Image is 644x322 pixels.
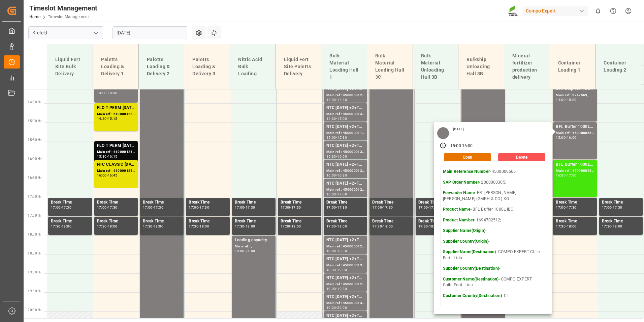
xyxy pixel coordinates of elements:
div: Main ref : 4500000136, 2000000058; [326,300,364,306]
div: 17:00 [418,206,428,209]
div: - [107,117,108,120]
div: 17:30 [383,206,393,209]
div: NTC [DATE] +2+TE BULK; [326,237,364,244]
div: - [107,91,108,95]
div: - [336,249,337,252]
div: Break Time [189,199,227,206]
div: - [461,143,462,149]
div: 17:00 [372,206,382,209]
div: Main ref : 6100001244, 2000000641; [97,168,135,174]
div: Break Time [372,199,410,206]
div: Break Time [189,218,227,225]
div: - [336,306,337,309]
div: NTC [DATE] +2+TE BULK; [326,124,364,130]
div: Break Time [235,199,273,206]
div: 17:00 [337,193,347,196]
div: Break Time [143,199,181,206]
div: 17:30 [51,225,61,228]
div: FLO T PERM [DATE] 25kg (x40) INT; [97,105,135,111]
div: - [336,287,337,290]
div: Container Loading 2 [601,57,636,76]
div: Paletts Loading & Delivery 2 [144,53,179,80]
p: - 4500000565 [443,169,543,175]
strong: Product Name [443,207,471,212]
div: - [382,225,383,228]
div: - [428,225,429,228]
div: 18:30 [326,268,336,271]
input: Type to search/select [28,26,103,39]
div: - [290,206,291,209]
button: Compo Expert [523,4,590,17]
strong: Supplier Country(Origin) [443,239,488,244]
div: Break Time [602,199,640,206]
div: 18:00 [154,225,163,228]
div: Break Time [51,199,89,206]
strong: Main Reference Number [443,169,490,174]
div: Main ref : 4500000130, 2000000058; [326,168,364,174]
div: - [336,225,337,228]
div: Bulkship Unloading Hall 3B [464,53,498,80]
div: 18:00 [246,225,255,228]
div: 16:30 [337,174,347,177]
div: Break Time [326,199,364,206]
p: - CL [443,293,543,299]
span: 17:00 Hr [28,195,41,198]
div: NTC [DATE] +2+TE BULK; [326,275,364,281]
div: BFL Buffer 1000L IBC; [556,124,594,130]
div: 17:30 [429,206,439,209]
div: 19:30 [326,306,336,309]
div: 20:00 [337,306,347,309]
div: Break Time [281,218,319,225]
div: 17:30 [556,225,566,228]
div: 15:00 [337,117,347,120]
div: - [336,174,337,177]
div: - [107,155,108,158]
strong: Customer Name(Destination) [443,277,498,281]
div: Main ref : 4500000566, 2000000305; [556,168,594,174]
button: show 0 new notifications [590,3,606,19]
div: 18:00 [108,225,118,228]
div: - [107,225,108,228]
strong: Product Number [443,218,474,222]
div: 14:00 [97,91,107,95]
strong: Customer Country(Destination) [443,293,502,298]
div: 17:30 [372,225,382,228]
div: Main ref : , [235,244,273,249]
div: 14:00 [556,98,566,101]
div: - [566,225,567,228]
div: - [107,174,108,177]
div: - [566,98,567,101]
div: 17:30 [246,206,255,209]
strong: Forwarder Name [443,190,475,195]
div: - [336,155,337,158]
div: 17:30 [281,225,290,228]
div: 18:30 [337,249,347,252]
div: Break Time [326,218,364,225]
div: Main ref : 4500000132, 2000000058; [326,149,364,155]
div: - [107,206,108,209]
div: 16:00 [326,174,336,177]
div: Bulk Material Loading Hall 3C [373,50,407,83]
div: - [336,98,337,101]
div: - [153,225,154,228]
div: 17:30 [189,225,198,228]
div: 18:00 [326,249,336,252]
div: NTC [DATE] +2+TE BULK; [326,105,364,111]
div: 16:00 [462,143,473,149]
div: 18:00 [429,225,439,228]
div: Main ref : 4500000114, 2000000058; [326,130,364,136]
div: - [198,225,199,228]
div: Main ref : 6100001245, 2000000631; [97,149,135,155]
span: 14:30 Hr [28,100,41,104]
span: 15:00 Hr [28,119,41,123]
div: Break Time [97,218,135,225]
div: 14:30 [326,117,336,120]
button: Help Center [606,3,621,19]
div: Liquid Fert Site Paletts Delivery [281,53,316,80]
p: - COMPO EXPERT Chile Ferti. Ltda [443,249,543,261]
div: 17:00 [97,206,107,209]
div: 17:00 [143,206,153,209]
div: 19:00 [326,287,336,290]
div: - [336,206,337,209]
div: - [244,225,245,228]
